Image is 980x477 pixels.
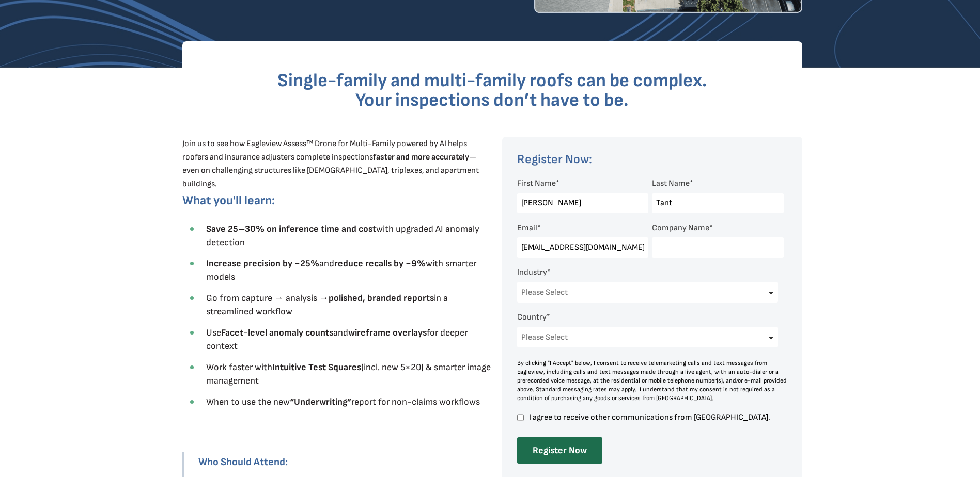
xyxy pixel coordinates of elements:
span: Email [517,223,537,233]
strong: Save 25–30% on inference time and cost [206,224,376,234]
strong: reduce recalls by ~9% [334,258,426,269]
span: Industry [517,267,547,277]
span: Go from capture → analysis → in a streamlined workflow [206,293,448,317]
span: Join us to see how Eagleview Assess™ Drone for Multi-Family powered by AI helps roofers and insur... [182,139,479,189]
span: Register Now: [517,152,592,167]
strong: Who Should Attend: [198,456,288,468]
span: First Name [517,179,556,188]
span: When to use the new report for non-claims workflows [206,396,480,407]
strong: Facet-level anomaly counts [221,327,333,338]
span: with upgraded AI anomaly detection [206,224,479,248]
strong: wireframe overlays [348,327,427,338]
span: Your inspections don’t have to be. [355,89,629,112]
span: and with smarter models [206,258,476,282]
span: Last Name [652,179,690,188]
span: Country [517,312,547,322]
span: Use and for deeper context [206,327,468,352]
strong: faster and more accurately [373,152,469,162]
strong: polished, branded reports [329,293,434,304]
input: I agree to receive other communications from [GEOGRAPHIC_DATA]. [517,413,524,422]
div: By clicking "I Accept" below, I consent to receive telemarketing calls and text messages from Eag... [517,359,788,403]
span: Single-family and multi-family roofs can be complex. [277,70,707,92]
strong: Intuitive Test Squares [272,362,361,373]
strong: “Underwriting” [290,396,351,407]
span: Work faster with (incl. new 5×20) & smarter image management [206,362,491,386]
span: Company Name [652,223,709,233]
span: I agree to receive other communications from [GEOGRAPHIC_DATA]. [527,413,784,422]
span: What you'll learn: [182,193,275,208]
input: Register Now [517,437,602,464]
strong: Increase precision by ~25% [206,258,319,269]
